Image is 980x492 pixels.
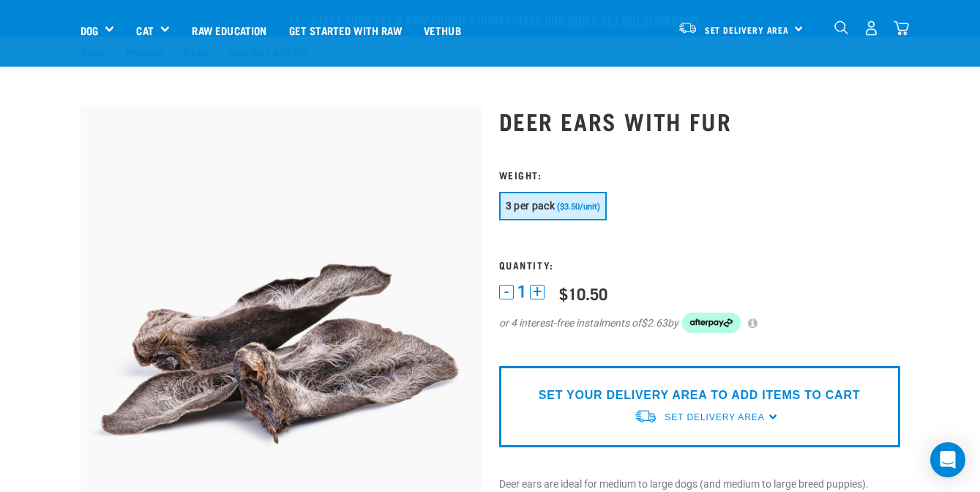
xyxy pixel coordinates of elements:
a: Raw Education [181,1,277,59]
div: Open Intercom Messenger [930,442,965,477]
span: ($3.50/unit) [557,202,600,212]
img: van-moving.png [678,21,697,34]
div: $10.50 [559,284,607,302]
p: SET YOUR DELIVERY AREA TO ADD ITEMS TO CART [539,387,860,404]
a: Get started with Raw [278,1,413,59]
button: + [530,285,545,299]
a: Dog [81,22,98,39]
button: 3 per pack ($3.50/unit) [499,192,607,220]
div: or 4 interest-free instalments of by [499,313,900,333]
button: - [499,285,514,299]
a: Vethub [413,1,472,59]
img: Afterpay [682,313,741,333]
img: user.png [864,20,879,36]
span: Set Delivery Area [705,27,790,32]
h1: Deer Ears with Fur [499,108,900,134]
img: home-icon-1@2x.png [834,20,848,34]
span: $2.63 [641,316,667,331]
h3: Weight: [499,169,900,180]
span: 3 per pack [506,200,556,212]
span: Set Delivery Area [665,412,764,422]
h3: Quantity: [499,259,900,270]
a: Cat [136,22,153,39]
img: home-icon@2x.png [894,20,909,36]
img: van-moving.png [634,409,657,424]
span: 1 [517,284,526,299]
